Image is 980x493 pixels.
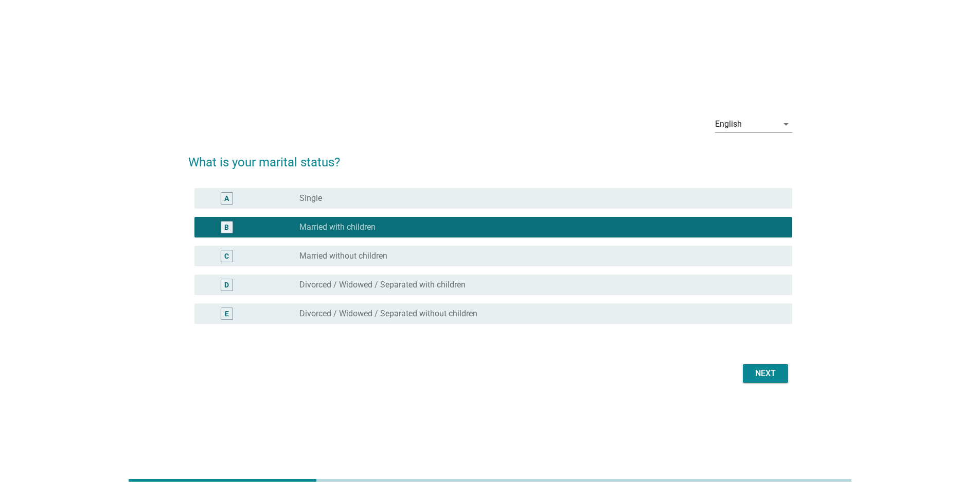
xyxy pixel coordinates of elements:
label: Divorced / Widowed / Separated with children [299,280,466,290]
i: arrow_drop_down [780,118,792,130]
div: A [224,193,229,203]
div: Next [751,367,780,380]
div: B [224,222,229,232]
div: C [224,250,229,261]
div: E [225,308,229,319]
div: D [224,279,229,290]
label: Married with children [299,222,376,232]
label: Divorced / Widowed / Separated without children [299,309,477,319]
div: English [715,120,742,129]
label: Single [299,193,322,203]
label: Married without children [299,251,387,261]
button: Next [743,364,788,383]
h2: What is your marital status? [188,143,792,172]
